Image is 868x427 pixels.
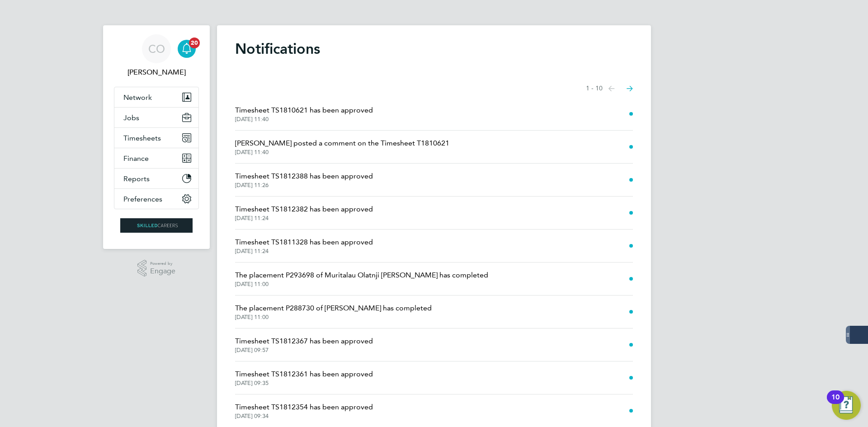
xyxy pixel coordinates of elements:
[103,25,210,249] nav: Main navigation
[123,154,149,163] span: Finance
[235,40,633,58] h1: Notifications
[235,413,373,420] span: [DATE] 09:34
[123,113,139,122] span: Jobs
[235,369,373,387] a: Timesheet TS1812361 has been approved[DATE] 09:35
[235,303,432,314] span: The placement P288730 of [PERSON_NAME] has completed
[150,260,175,267] span: Powered by
[114,108,198,127] button: Jobs
[235,347,373,354] span: [DATE] 09:57
[114,128,198,148] button: Timesheets
[114,34,199,78] a: CO[PERSON_NAME]
[123,93,152,102] span: Network
[235,116,373,123] span: [DATE] 11:40
[150,267,175,275] span: Engage
[235,402,373,420] a: Timesheet TS1812354 has been approved[DATE] 09:34
[235,204,373,222] a: Timesheet TS1812382 has been approved[DATE] 11:24
[235,314,432,321] span: [DATE] 11:00
[586,84,603,93] span: 1 - 10
[586,80,633,98] nav: Select page of notifications list
[235,270,488,288] a: The placement P293698 of Muritalau Olatnji [PERSON_NAME] has completed[DATE] 11:00
[114,218,199,233] a: Go to home page
[832,391,861,420] button: Open Resource Center, 10 new notifications
[235,303,432,321] a: The placement P288730 of [PERSON_NAME] has completed[DATE] 11:00
[235,182,373,189] span: [DATE] 11:26
[235,237,373,248] span: Timesheet TS1811328 has been approved
[831,397,840,409] div: 10
[189,38,200,48] span: 20
[235,204,373,215] span: Timesheet TS1812382 has been approved
[235,215,373,222] span: [DATE] 11:24
[235,380,373,387] span: [DATE] 09:35
[123,134,161,142] span: Timesheets
[235,248,373,255] span: [DATE] 11:24
[235,171,373,189] a: Timesheet TS1812388 has been approved[DATE] 11:26
[114,87,198,107] button: Network
[235,138,449,149] span: [PERSON_NAME] posted a comment on the Timesheet T1810621
[123,174,150,183] span: Reports
[235,369,373,380] span: Timesheet TS1812361 has been approved
[235,105,373,123] a: Timesheet TS1810621 has been approved[DATE] 11:40
[114,169,198,188] button: Reports
[235,402,373,413] span: Timesheet TS1812354 has been approved
[120,218,193,233] img: skilledcareers-logo-retina.png
[114,67,199,78] span: Craig O'Donovan
[114,148,198,168] button: Finance
[137,260,176,277] a: Powered byEngage
[235,138,449,156] a: [PERSON_NAME] posted a comment on the Timesheet T1810621[DATE] 11:40
[235,270,488,281] span: The placement P293698 of Muritalau Olatnji [PERSON_NAME] has completed
[235,336,373,347] span: Timesheet TS1812367 has been approved
[235,281,488,288] span: [DATE] 11:00
[114,189,198,209] button: Preferences
[235,171,373,182] span: Timesheet TS1812388 has been approved
[235,336,373,354] a: Timesheet TS1812367 has been approved[DATE] 09:57
[148,43,165,55] span: CO
[235,105,373,116] span: Timesheet TS1810621 has been approved
[235,237,373,255] a: Timesheet TS1811328 has been approved[DATE] 11:24
[178,34,196,63] a: 20
[123,195,162,203] span: Preferences
[235,149,449,156] span: [DATE] 11:40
